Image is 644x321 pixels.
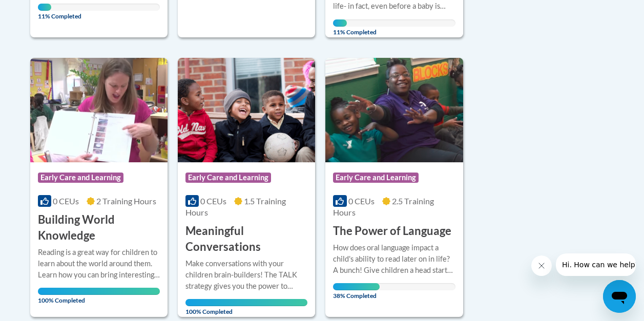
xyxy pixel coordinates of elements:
[348,196,375,206] span: 0 CEUs
[185,299,307,306] div: Your progress
[333,223,451,239] h3: The Power of Language
[178,58,315,162] img: Course Logo
[333,283,380,299] span: 38% Completed
[531,255,552,276] iframe: Close message
[185,258,307,292] div: Make conversations with your children brain-builders! The TALK strategy gives you the power to en...
[30,58,168,317] a: Course LogoEarly Care and Learning0 CEUs2 Training Hours Building World KnowledgeReading is a gre...
[38,212,160,244] h3: Building World Knowledge
[185,173,271,183] span: Early Care and Learning
[325,58,463,317] a: Course LogoEarly Care and Learning0 CEUs2.5 Training Hours The Power of LanguageHow does oral lan...
[178,58,315,317] a: Course LogoEarly Care and Learning0 CEUs1.5 Training Hours Meaningful ConversationsMake conversat...
[185,223,307,255] h3: Meaningful Conversations
[38,288,160,304] span: 100% Completed
[53,196,79,206] span: 0 CEUs
[333,242,455,276] div: How does oral language impact a child's ability to read later on in life? A bunch! Give children ...
[38,288,160,295] div: Your progress
[38,247,160,281] div: Reading is a great way for children to learn about the world around them. Learn how you can bring...
[556,253,636,276] iframe: Message from company
[185,299,307,315] span: 100% Completed
[38,173,123,183] span: Early Care and Learning
[333,283,380,290] div: Your progress
[30,58,168,162] img: Course Logo
[38,4,51,11] div: Your progress
[603,280,636,313] iframe: Button to launch messaging window
[333,19,346,27] div: Your progress
[333,19,346,36] span: 11% Completed
[96,196,156,206] span: 2 Training Hours
[6,7,83,15] span: Hi. How can we help?
[38,4,51,20] span: 11% Completed
[325,58,463,162] img: Course Logo
[200,196,226,206] span: 0 CEUs
[333,173,419,183] span: Early Care and Learning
